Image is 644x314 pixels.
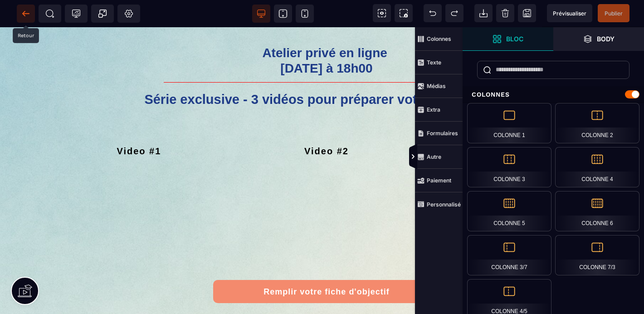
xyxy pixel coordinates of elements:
strong: Médias [427,83,446,89]
span: Popup [98,9,107,18]
span: Prévisualiser [553,10,586,17]
strong: Texte [427,59,441,66]
div: Colonne 2 [555,103,639,143]
span: Créer une alerte modale [91,5,114,23]
span: Tracking [72,9,81,18]
h1: Atelier privé en ligne [DATE] à 18h00 [14,18,639,49]
span: Rétablir [445,4,463,22]
span: Ouvrir les calques [553,27,644,51]
h1: Série exclusive - 3 vidéos pour préparer votre Atelier privé [14,64,639,80]
div: Colonnes [463,86,644,103]
span: Publier [605,10,623,17]
span: Autre [415,145,463,169]
span: Importer [474,4,493,22]
strong: Body [597,35,615,42]
strong: Colonnes [427,35,451,42]
span: Extra [415,98,463,122]
div: Colonne 3/7 [467,235,551,275]
span: Nettoyage [496,4,514,22]
span: Code de suivi [65,5,88,23]
div: Colonne 7/3 [555,235,639,275]
strong: Paiement [427,177,451,184]
span: Enregistrer le contenu [598,4,629,22]
span: Métadata SEO [39,5,61,23]
span: Enregistrer [518,4,536,22]
span: Afficher les vues [463,143,472,171]
button: Remplir votre fiche d'objectif [213,253,440,276]
span: Formulaires [415,122,463,145]
h2: Video #1 [55,114,223,134]
strong: Personnalisé [427,201,461,208]
div: Colonne 6 [555,191,639,231]
span: Voir mobile [296,5,314,23]
h2: Video #2 [243,114,410,134]
span: Colonnes [415,27,463,51]
span: Texte [415,51,463,74]
div: Colonne 4 [555,147,639,187]
span: Médias [415,74,463,98]
span: Défaire [424,4,442,22]
span: Retour [17,5,35,23]
strong: Bloc [506,35,523,42]
span: SEO [45,9,54,18]
span: Voir les composants [373,4,391,22]
strong: Formulaires [427,130,458,137]
strong: Autre [427,153,441,160]
strong: Extra [427,106,440,113]
span: Ouvrir les blocs [463,27,553,51]
div: Colonne 3 [467,147,551,187]
span: Capture d'écran [395,4,413,22]
span: Voir bureau [252,5,270,23]
span: Voir tablette [274,5,292,23]
span: Aperçu [547,4,592,22]
h2: Video #3 [430,114,598,134]
span: Paiement [415,169,463,192]
span: Favicon [117,5,140,23]
div: Colonne 1 [467,103,551,143]
span: Réglages Body [124,9,133,18]
span: Personnalisé [415,192,463,216]
div: Colonne 5 [467,191,551,231]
